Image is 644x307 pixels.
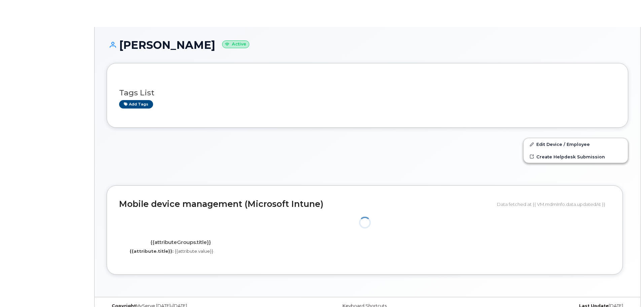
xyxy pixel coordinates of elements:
a: Add tags [119,100,153,109]
h3: Tags List [119,89,616,97]
a: Create Helpdesk Submission [524,151,628,163]
h4: {{attributeGroups.title}} [124,240,237,245]
div: Data fetched at {{ VM.mdmInfo.data.updatedAt }} [497,198,610,211]
label: {{attribute.title}}: [130,248,174,254]
h2: Mobile device management (Microsoft Intune) [119,199,492,209]
small: Active [222,40,249,48]
span: {{attribute.value}} [175,248,213,254]
a: Edit Device / Employee [524,138,628,150]
h1: [PERSON_NAME] [107,39,628,51]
